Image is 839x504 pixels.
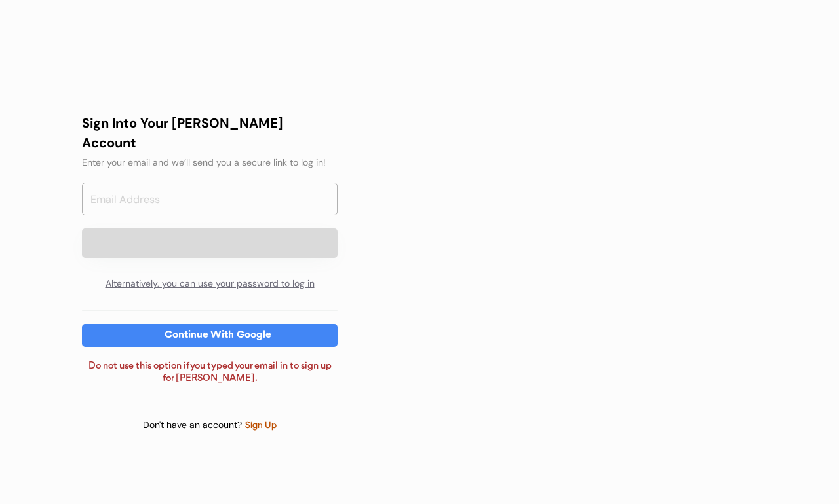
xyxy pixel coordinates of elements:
[161,331,275,340] div: Continue With Google
[143,419,244,432] div: Don't have an account?
[82,271,338,297] div: Alternatively, you can use your password to log in
[82,156,338,170] div: Enter your email and we’ll send you a secure link to log in!
[82,113,338,153] div: Sign Into Your [PERSON_NAME] Account
[82,360,338,386] div: Do not use this option if you typed your email in to sign up for [PERSON_NAME].
[82,183,338,215] input: Email Address
[244,418,277,433] div: Sign Up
